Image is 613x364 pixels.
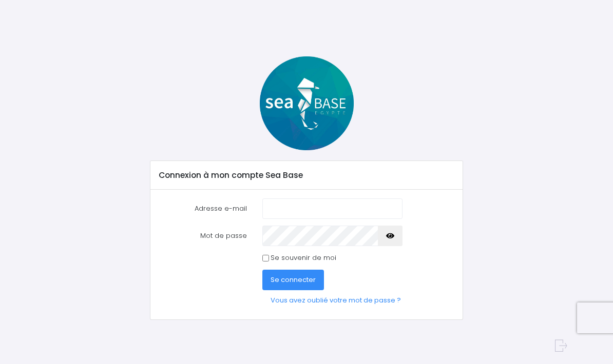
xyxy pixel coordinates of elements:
[271,253,336,263] label: Se souvenir de moi
[151,198,255,219] label: Adresse e-mail
[262,290,409,311] a: Vous avez oublié votre mot de passe ?
[271,275,316,285] span: Se connecter
[150,161,463,190] div: Connexion à mon compte Sea Base
[151,226,255,246] label: Mot de passe
[262,270,324,290] button: Se connecter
